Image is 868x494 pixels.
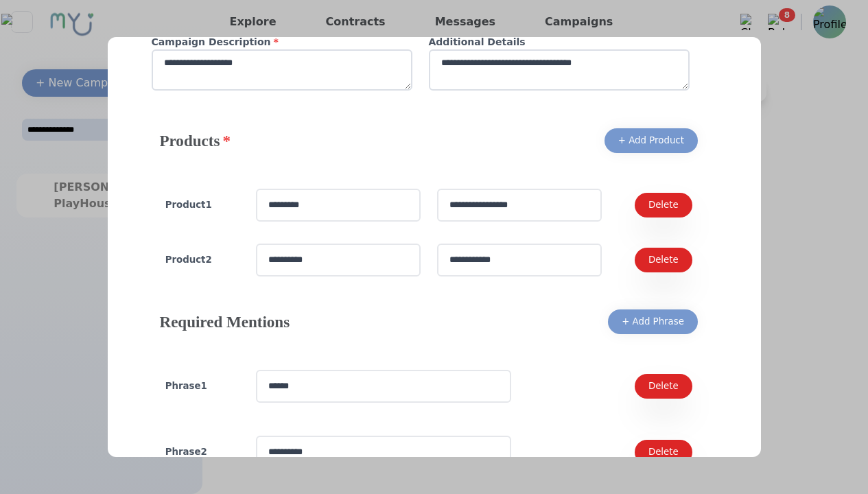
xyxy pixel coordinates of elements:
button: + Add Phrase [608,309,698,334]
h4: Product 2 [165,253,239,267]
div: Delete [648,445,679,459]
h4: Required Mentions [160,311,290,333]
h4: Phrase 2 [165,445,239,459]
div: + Add Phrase [622,315,684,329]
h4: Phrase 1 [165,379,239,393]
button: Delete [635,440,692,464]
div: + Add Product [618,134,684,148]
h4: Product 1 [165,198,239,212]
button: + Add Product [605,128,698,153]
button: Delete [635,374,692,399]
button: Delete [635,193,692,217]
div: Delete [648,379,679,393]
div: Delete [648,253,679,267]
h4: Products [160,130,231,152]
h4: Additional Details [429,35,690,49]
button: Delete [635,248,692,272]
div: Delete [648,198,679,212]
h4: Campaign Description [152,35,412,49]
